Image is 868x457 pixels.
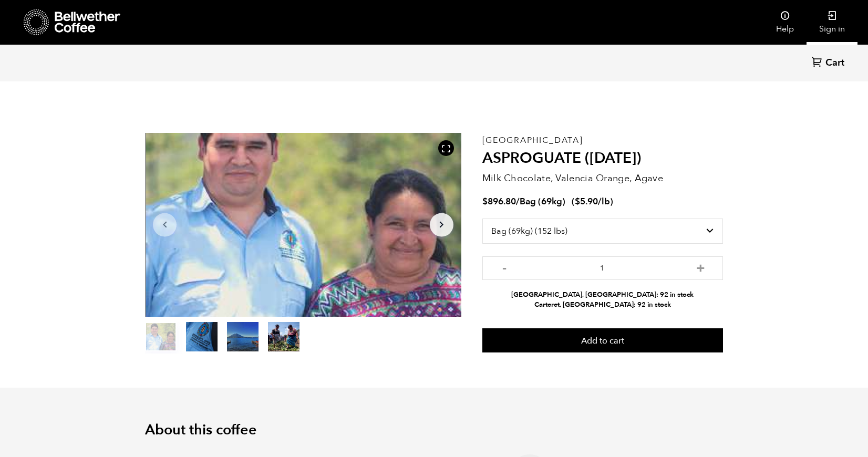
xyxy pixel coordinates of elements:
button: + [694,262,707,272]
span: / [516,195,520,207]
span: /lb [598,195,610,207]
li: Carteret, [GEOGRAPHIC_DATA]: 92 in stock [482,300,723,310]
span: ( ) [572,195,613,207]
span: $ [482,195,488,207]
h2: About this coffee [145,422,723,439]
span: Bag (69kg) [520,195,565,207]
li: [GEOGRAPHIC_DATA], [GEOGRAPHIC_DATA]: 92 in stock [482,290,723,300]
p: Milk Chocolate, Valencia Orange, Agave [482,171,723,185]
bdi: 896.80 [482,195,516,207]
a: Cart [812,56,847,70]
bdi: 5.90 [575,195,598,207]
span: $ [575,195,580,207]
button: Add to cart [482,328,723,352]
h2: ASPROGUATE ([DATE]) [482,150,723,168]
span: Cart [825,57,844,69]
button: - [498,262,511,272]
